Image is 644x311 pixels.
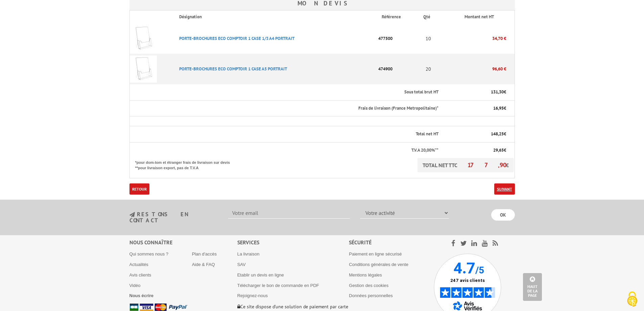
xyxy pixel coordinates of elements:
p: € [445,89,506,95]
p: 34,70 € [439,32,506,44]
span: 148,25 [491,131,504,137]
th: Total net HT [129,126,439,142]
a: Télécharger le bon de commande en PDF [237,283,319,288]
a: Vidéo [129,283,141,288]
a: Conditions générales de vente [349,262,408,267]
a: Etablir un devis en ligne [237,272,284,277]
a: Avis clients [129,272,151,277]
img: PORTE-BROCHURES ECO COMPTOIR 1 CASE 1/3 A4 PORTRAIT [130,25,157,52]
span: 177,90 [468,161,506,169]
a: Nous écrire [129,293,154,298]
a: Rejoignez-nous [237,293,268,298]
p: *pour dom-tom et étranger frais de livraison sur devis **pour livraison export, pas de T.V.A [135,158,237,171]
th: Sous total brut HT [129,84,439,100]
th: Frais de livraison (France Metropolitaine)* [129,100,439,116]
div: Services [237,239,349,246]
a: Actualités [129,262,148,267]
th: Désignation [174,10,376,23]
input: OK [491,209,515,221]
a: Mentions légales [349,272,382,277]
button: Cookies (fenêtre modale) [620,288,644,311]
img: PORTE-BROCHURES ECO COMPTOIR 1 CASE A5 PORTRAIT [130,55,157,83]
td: 20 [418,54,439,84]
input: Votre email [228,207,350,219]
a: Retour [129,183,149,195]
p: Montant net HT [445,14,514,20]
a: Données personnelles [349,293,392,298]
p: € [445,147,506,154]
a: Aide & FAQ [192,262,215,267]
p: € [445,105,506,112]
p: 96,60 € [439,63,506,75]
a: PORTE-BROCHURES ECO COMPTOIR 1 CASE 1/3 A4 PORTRAIT [179,36,294,41]
td: 10 [418,23,439,54]
a: Qui sommes nous ? [129,251,169,257]
p: TOTAL NET TTC € [418,158,514,172]
a: SAV [237,262,246,267]
a: Plan d'accès [192,251,217,257]
img: newsletter.jpg [129,212,135,218]
a: Paiement en ligne sécurisé [349,251,402,257]
img: Cookies (fenêtre modale) [624,291,641,308]
a: Suivant [494,183,515,195]
span: 16,95 [493,105,504,111]
th: Qté [418,10,439,23]
div: Nous connaître [129,239,237,246]
th: Référence [376,10,418,23]
a: La livraison [237,251,260,257]
p: 474900 [376,63,418,75]
h3: restons en contact [129,212,218,223]
span: 29,65 [493,147,504,153]
p: 477500 [376,32,418,44]
div: Sécurité [349,239,434,246]
a: Haut de la page [523,273,542,301]
p: T.V.A 20,00%** [135,147,439,154]
a: Gestion des cookies [349,283,388,288]
p: € [445,131,506,137]
a: PORTE-BROCHURES ECO COMPTOIR 1 CASE A5 PORTRAIT [179,66,287,72]
span: 131,30 [491,89,504,95]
